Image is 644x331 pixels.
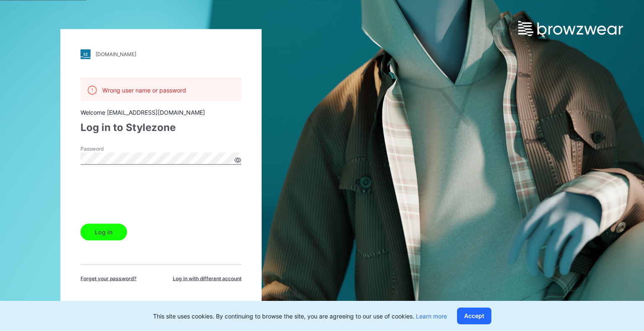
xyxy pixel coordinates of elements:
[80,120,241,135] div: Log in to Stylezone
[153,312,447,321] p: This site uses cookies. By continuing to browse the site, you are agreeing to our use of cookies.
[102,85,186,94] p: Wrong user name or password
[80,275,137,282] span: Forget your password?
[96,51,136,57] div: [DOMAIN_NAME]
[80,223,127,240] button: Log in
[80,108,241,116] div: Welcome [EMAIL_ADDRESS][DOMAIN_NAME]
[80,177,208,210] iframe: reCAPTCHA
[80,145,139,152] label: Password
[87,85,97,95] img: alert.76a3ded3c87c6ed799a365e1fca291d4.svg
[416,313,447,320] a: Learn more
[173,275,241,282] span: Log in with different account
[80,49,91,59] img: stylezone-logo.562084cfcfab977791bfbf7441f1a819.svg
[518,21,623,36] img: browzwear-logo.e42bd6dac1945053ebaf764b6aa21510.svg
[457,308,491,324] button: Accept
[80,49,241,59] a: [DOMAIN_NAME]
